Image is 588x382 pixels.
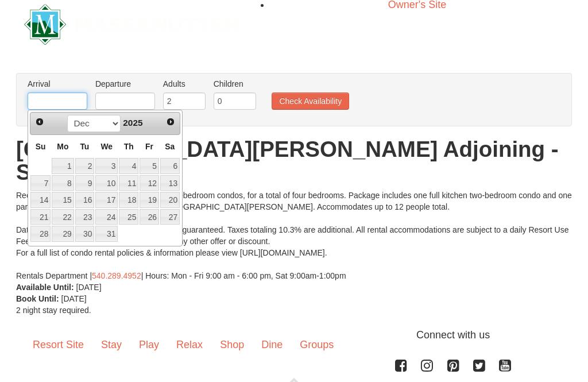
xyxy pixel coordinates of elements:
[118,175,139,192] td: available
[145,142,153,151] span: Friday
[160,191,180,209] td: available
[160,157,180,175] td: available
[95,157,118,175] td: available
[119,209,138,225] a: 25
[75,209,95,225] a: 23
[75,226,95,242] a: 30
[52,158,73,174] a: 1
[24,327,92,363] a: Resort Site
[30,226,51,242] a: 28
[52,175,73,191] a: 8
[160,209,180,225] a: 27
[75,157,95,175] td: available
[119,192,138,208] a: 18
[95,78,155,90] label: Departure
[75,191,95,209] td: available
[140,192,159,208] a: 19
[30,175,51,191] a: 7
[52,209,73,225] a: 22
[51,157,74,175] td: available
[160,209,180,226] td: available
[52,226,73,242] a: 29
[16,138,572,184] h1: [GEOGRAPHIC_DATA][PERSON_NAME] Adjoining - Sleeps 12
[75,209,95,226] td: available
[160,175,180,191] a: 13
[35,117,44,126] span: Prev
[30,225,51,242] td: available
[139,157,160,175] td: available
[61,294,87,303] span: [DATE]
[36,142,46,151] span: Sunday
[51,175,74,192] td: available
[24,4,239,45] img: Massanutten Resort Logo
[95,175,118,191] a: 10
[95,225,118,242] td: available
[139,175,160,192] td: available
[95,209,118,225] a: 24
[119,175,138,191] a: 11
[119,158,138,174] a: 4
[214,78,256,90] label: Children
[139,209,160,226] td: available
[160,175,180,192] td: available
[130,327,168,363] a: Play
[51,191,74,209] td: available
[140,209,159,225] a: 26
[95,191,118,209] td: available
[140,175,159,191] a: 12
[166,117,175,126] span: Next
[75,175,95,191] a: 9
[118,191,139,209] td: available
[92,327,130,363] a: Stay
[24,9,239,36] a: Massanutten Resort
[30,209,51,226] td: available
[16,283,74,292] strong: Available Until:
[51,209,74,226] td: available
[80,142,89,151] span: Tuesday
[92,271,141,280] a: 540.289.4952
[163,78,206,90] label: Adults
[75,158,95,174] a: 2
[30,209,51,225] a: 21
[163,114,179,130] a: Next
[32,114,48,130] a: Prev
[165,142,175,151] span: Saturday
[16,294,59,303] strong: Book Until:
[124,142,134,151] span: Thursday
[95,209,118,226] td: available
[100,142,113,151] span: Wednesday
[75,192,95,208] a: 16
[30,175,51,192] td: available
[57,142,68,151] span: Monday
[95,158,118,174] a: 3
[16,190,572,281] div: Receive 10% off for booking two adjoining two-bedroom condos, for a total of four bedrooms. Packa...
[253,327,291,363] a: Dine
[160,192,180,208] a: 20
[52,192,73,208] a: 15
[30,191,51,209] td: available
[123,118,142,128] span: 2025
[51,225,74,242] td: available
[139,191,160,209] td: available
[140,158,159,174] a: 5
[16,306,91,315] span: 2 night stay required.
[291,327,342,363] a: Groups
[95,226,118,242] a: 31
[75,175,95,192] td: available
[76,283,102,292] span: [DATE]
[272,92,349,110] button: Check Availability
[30,192,51,208] a: 14
[211,327,253,363] a: Shop
[160,158,180,174] a: 6
[95,192,118,208] a: 17
[95,175,118,192] td: available
[118,209,139,226] td: available
[28,78,87,90] label: Arrival
[118,157,139,175] td: available
[75,225,95,242] td: available
[168,327,211,363] a: Relax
